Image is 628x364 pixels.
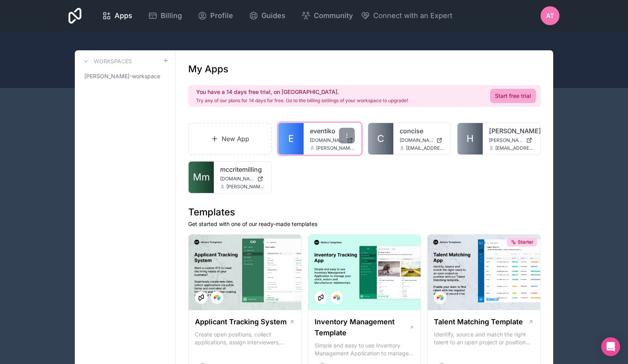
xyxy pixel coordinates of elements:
span: [PERSON_NAME][EMAIL_ADDRESS][DOMAIN_NAME] [316,145,355,151]
h1: Inventory Management Template [315,316,409,338]
a: [DOMAIN_NAME] [220,176,265,182]
a: mccritemilling [220,165,265,174]
span: [DOMAIN_NAME] [220,176,254,182]
button: Connect with an Expert [361,10,452,21]
span: [EMAIL_ADDRESS][DOMAIN_NAME] [406,145,445,151]
a: [DOMAIN_NAME] [400,137,445,143]
h2: You have a 14 days free trial, on [GEOGRAPHIC_DATA]. [196,88,408,96]
p: Identify, source and match the right talent to an open project or position with our Talent Matchi... [434,331,534,346]
span: Apps [115,10,132,21]
span: [EMAIL_ADDRESS][DOMAIN_NAME] [495,145,534,151]
span: C [377,132,384,145]
span: [DOMAIN_NAME] [400,137,433,143]
h3: Workspaces [94,57,132,65]
a: concise [400,126,445,136]
span: H [467,132,474,145]
a: [PERSON_NAME][DOMAIN_NAME] [489,137,534,143]
p: Get started with one of our ready-made templates [188,220,541,228]
a: Community [295,7,359,24]
span: Profile [210,10,233,21]
a: [PERSON_NAME] [489,126,534,136]
div: Open Intercom Messenger [601,337,620,356]
a: C [368,123,393,154]
a: Workspaces [81,57,132,66]
p: Create open positions, collect applications, assign interviewers, centralise candidate feedback a... [195,331,295,346]
span: Mm [193,171,210,184]
span: Connect with an Expert [373,10,452,21]
span: E [288,132,294,145]
h1: Applicant Tracking System [195,316,287,327]
img: Airtable Logo [437,294,443,301]
img: Airtable Logo [214,294,220,301]
a: Apps [96,7,139,24]
p: Simple and easy to use Inventory Management Application to manage your stock, orders and Manufact... [315,342,415,357]
p: Try any of our plans for 14 days for free. Go to the billing settings of your workspace to upgrade! [196,97,408,104]
a: Billing [142,7,188,24]
a: E [278,123,304,154]
h1: Templates [188,206,541,219]
img: Airtable Logo [333,294,340,301]
a: Start free trial [490,89,536,103]
a: Profile [191,7,239,24]
a: eventiko [310,126,355,136]
a: New App [188,123,272,155]
a: Mm [189,162,214,193]
span: Community [314,10,353,21]
a: H [458,123,483,154]
span: [DOMAIN_NAME] [310,137,344,143]
span: Billing [161,10,182,21]
span: AT [546,11,554,20]
span: Starter [518,239,534,245]
span: [PERSON_NAME][DOMAIN_NAME] [489,137,523,143]
a: [DOMAIN_NAME] [310,137,355,143]
span: [PERSON_NAME][EMAIL_ADDRESS][DOMAIN_NAME] [226,184,265,190]
a: Guides [243,7,292,24]
a: [PERSON_NAME]-workspace [81,69,169,83]
span: Guides [261,10,285,21]
span: [PERSON_NAME]-workspace [84,72,160,80]
h1: Talent Matching Template [434,316,523,327]
h1: My Apps [188,63,228,75]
